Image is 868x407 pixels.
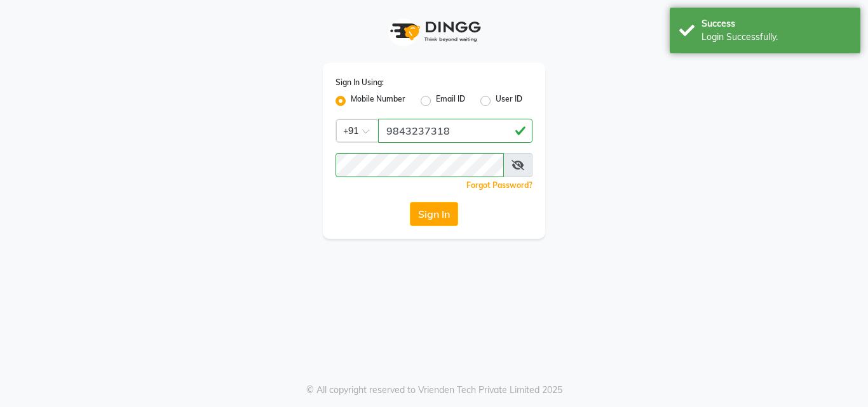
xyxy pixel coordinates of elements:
label: Mobile Number [351,93,405,109]
div: Success [702,17,851,30]
img: logo1.svg [383,13,485,50]
button: Sign In [410,202,458,226]
a: Forgot Password? [466,180,532,190]
label: User ID [496,93,522,109]
label: Email ID [436,93,465,109]
input: Username [378,119,532,143]
input: Username [336,153,504,177]
label: Sign In Using: [336,77,384,88]
div: Login Successfully. [702,30,851,44]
